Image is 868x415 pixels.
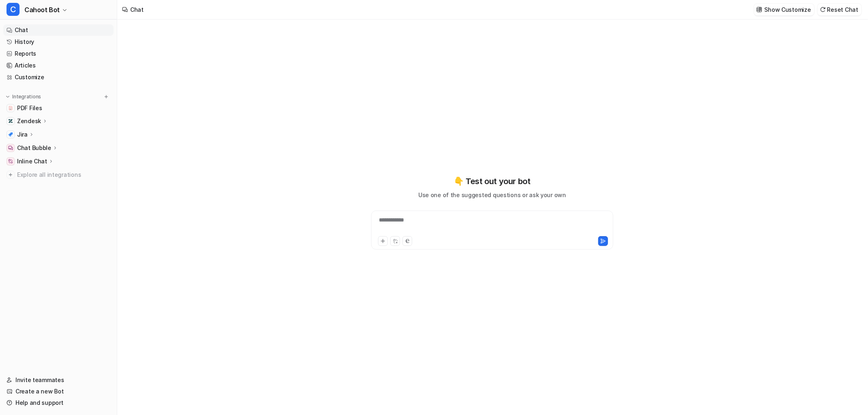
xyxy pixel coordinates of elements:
[8,159,13,164] img: Inline Chat
[3,24,114,36] a: Chat
[17,157,47,165] p: Inline Chat
[765,5,811,14] p: Show Customize
[3,48,114,59] a: Reports
[756,7,762,13] img: customize
[103,94,109,100] img: menu_add.svg
[8,106,13,111] img: PDF Files
[820,7,826,13] img: reset
[17,117,41,125] p: Zendesk
[17,168,110,181] span: Explore all integrations
[8,119,13,124] img: Zendesk
[5,94,11,100] img: expand menu
[818,4,861,15] button: Reset Chat
[8,146,13,150] img: Chat Bubble
[12,93,41,100] p: Integrations
[7,171,15,179] img: explore all integrations
[17,104,42,112] span: PDF Files
[8,132,13,137] img: Jira
[3,36,114,48] a: History
[3,72,114,83] a: Customize
[3,386,114,397] a: Create a new Bot
[454,175,530,187] p: 👇 Test out your bot
[17,144,51,152] p: Chat Bubble
[17,130,28,139] p: Jira
[24,4,60,15] span: Cahoot Bot
[3,102,114,114] a: PDF FilesPDF Files
[3,397,114,408] a: Help and support
[418,191,566,199] p: Use one of the suggested questions or ask your own
[130,5,144,14] div: Chat
[3,169,114,180] a: Explore all integrations
[3,60,114,71] a: Articles
[3,93,44,101] button: Integrations
[3,374,114,386] a: Invite teammates
[754,4,814,15] button: Show Customize
[7,3,20,16] span: C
